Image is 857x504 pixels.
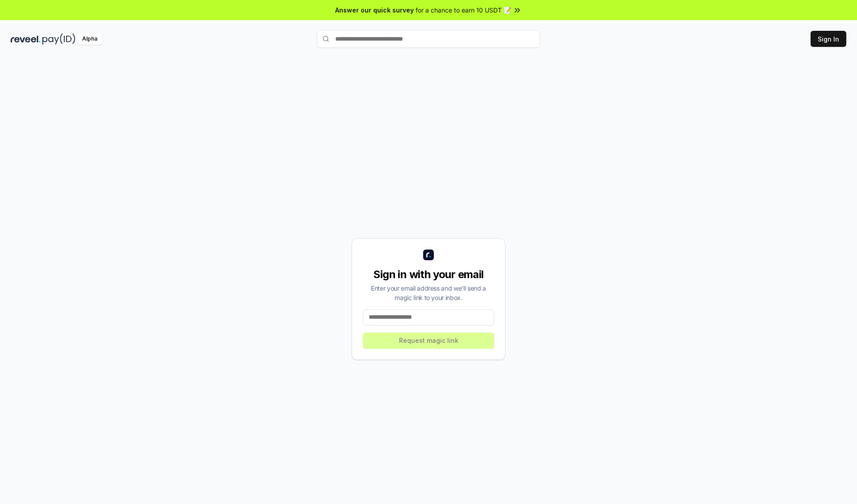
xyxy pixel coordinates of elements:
img: pay_id [42,33,75,45]
div: Enter your email address and we’ll send a magic link to your inbox. [363,283,494,302]
img: reveel_dark [11,33,41,45]
div: Sign in with your email [363,267,494,282]
img: logo_small [423,250,434,260]
button: Sign In [811,31,846,47]
span: for a chance to earn 10 USDT 📝 [416,5,511,15]
span: Answer our quick survey [335,5,414,15]
div: Alpha [77,33,102,45]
